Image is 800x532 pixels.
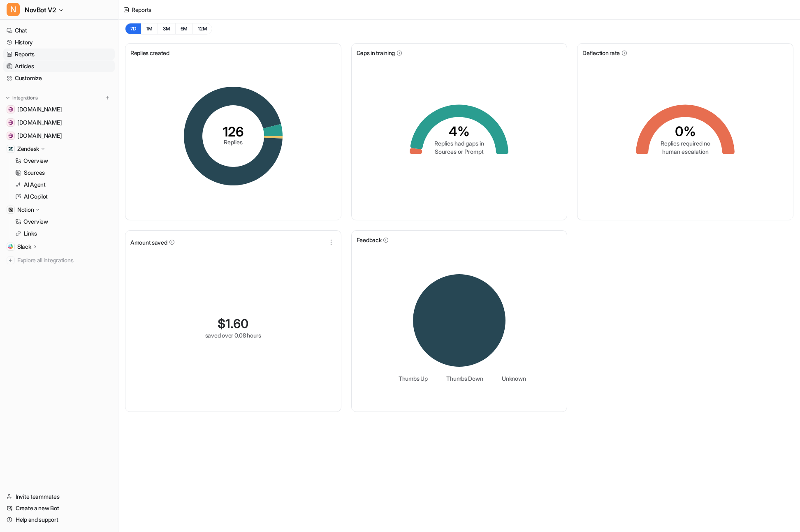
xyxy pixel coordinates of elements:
button: 7D [125,23,141,35]
p: Integrations [12,95,38,101]
tspan: Replies [224,139,243,146]
p: Notion [17,206,34,214]
a: us.novritsch.com[DOMAIN_NAME] [3,130,115,141]
img: menu_add.svg [104,95,110,101]
a: Invite teammates [3,491,115,502]
tspan: 126 [223,124,243,140]
p: Sources [24,169,45,177]
a: Overview [12,155,115,167]
a: Articles [3,60,115,72]
a: Reports [3,49,115,60]
tspan: 0% [675,123,696,139]
a: support.novritsch.com[DOMAIN_NAME] [3,104,115,115]
a: Customize [3,72,115,84]
a: AI Agent [12,179,115,190]
a: Explore all integrations [3,254,115,266]
img: eu.novritsch.com [8,120,13,125]
p: Zendesk [17,145,39,153]
a: eu.novritsch.com[DOMAIN_NAME] [3,117,115,128]
img: support.novritsch.com [8,107,13,112]
span: Amount saved [130,238,167,247]
div: Reports [132,5,151,14]
button: 12M [192,23,212,35]
a: Links [12,228,115,239]
tspan: Sources or Prompt [435,148,484,155]
img: Zendesk [8,146,13,151]
button: Integrations [3,94,40,102]
a: Help and support [3,514,115,525]
p: Slack [17,243,31,251]
div: $ [218,316,248,331]
span: [DOMAIN_NAME] [17,105,62,113]
a: History [3,37,115,48]
img: expand menu [5,95,11,101]
li: Unknown [496,374,526,383]
span: [DOMAIN_NAME] [17,132,62,140]
button: 1M [141,23,158,35]
div: saved over 0.08 hours [205,331,261,340]
span: Gaps in training [357,49,395,57]
a: Sources [12,167,115,178]
tspan: Replies had gaps in [434,140,484,147]
li: Thumbs Up [393,374,427,383]
button: 3M [158,23,175,35]
a: Overview [12,216,115,227]
span: 1.60 [225,316,248,331]
span: Deflection rate [582,49,620,57]
tspan: 4% [449,123,470,139]
p: Overview [23,217,48,226]
tspan: Replies required no [661,140,710,147]
p: Overview [23,157,48,165]
a: Chat [3,25,115,36]
span: [DOMAIN_NAME] [17,118,62,127]
img: us.novritsch.com [8,133,13,138]
button: 6M [175,23,193,35]
img: Notion [8,207,13,212]
img: explore all integrations [7,256,15,264]
li: Thumbs Down [441,374,483,383]
span: Feedback [357,236,382,244]
p: AI Copilot [24,192,48,201]
p: Links [24,229,37,238]
p: AI Agent [24,180,46,189]
tspan: human escalation [662,148,709,155]
span: NovBot V2 [25,4,56,16]
span: Explore all integrations [17,254,111,267]
span: N [7,3,20,16]
a: Create a new Bot [3,502,115,514]
span: Replies created [130,49,169,57]
a: AI Copilot [12,191,115,202]
img: Slack [8,244,13,249]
